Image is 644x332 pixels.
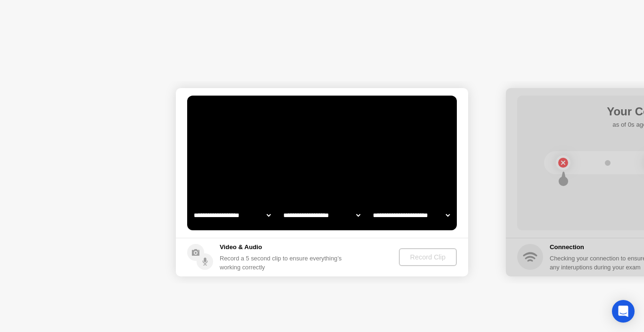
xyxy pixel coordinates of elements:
[371,206,452,225] select: Available microphones
[220,243,346,252] h5: Video & Audio
[612,300,635,323] div: Open Intercom Messenger
[403,253,453,261] div: Record Clip
[220,254,346,272] div: Record a 5 second clip to ensure everything’s working correctly
[192,206,272,225] select: Available cameras
[399,248,457,266] button: Record Clip
[281,206,362,225] select: Available speakers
